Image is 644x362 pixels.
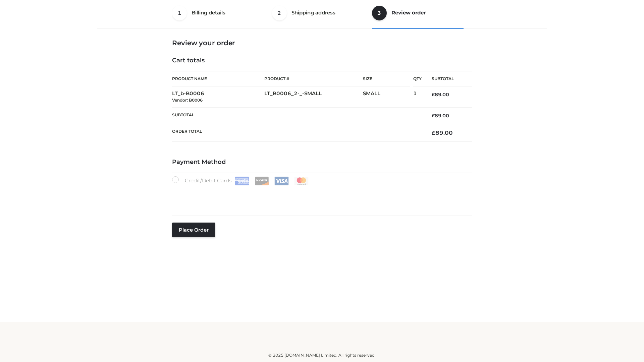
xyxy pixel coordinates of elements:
bdi: 89.00 [432,92,449,98]
button: Place order [172,223,215,237]
h4: Payment Method [172,159,472,166]
th: Size [363,71,410,86]
span: £ [432,113,435,119]
small: Vendor: B0006 [172,98,203,103]
bdi: 89.00 [432,113,449,119]
h4: Cart totals [172,57,472,64]
th: Subtotal [422,71,472,86]
td: LT_b-B0006 [172,86,264,108]
img: Mastercard [294,177,309,185]
div: © 2025 [DOMAIN_NAME] Limited. All rights reserved. [100,352,544,359]
th: Qty [413,71,422,86]
iframe: Secure payment input frame [171,184,471,208]
span: £ [432,129,435,136]
label: Credit/Debit Cards [172,176,309,185]
img: Amex [235,177,249,185]
bdi: 89.00 [432,129,453,136]
th: Product # [264,71,363,86]
th: Order Total [172,124,422,142]
h3: Review your order [172,39,472,47]
th: Subtotal [172,107,422,124]
td: 1 [413,86,422,108]
td: SMALL [363,86,413,108]
span: £ [432,92,435,98]
td: LT_B0006_2-_-SMALL [264,86,363,108]
img: Visa [274,177,289,185]
img: Discover [255,177,269,185]
th: Product Name [172,71,264,86]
